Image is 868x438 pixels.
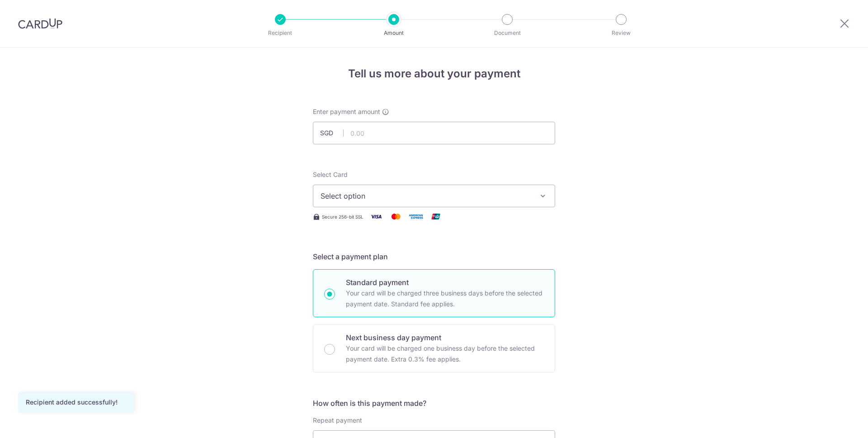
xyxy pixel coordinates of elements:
[387,211,405,222] img: Mastercard
[26,398,126,407] div: Recipient added successfully!
[346,343,544,365] p: Your card will be charged one business day before the selected payment date. Extra 0.3% fee applies.
[346,332,544,343] p: Next business day payment
[346,288,544,309] p: Your card will be charged three business days before the selected payment date. Standard fee appl...
[313,122,555,144] input: 0.00
[313,107,380,116] span: Enter payment amount
[313,171,348,178] span: translation missing: en.payables.payment_networks.credit_card.summary.labels.select_card
[810,411,859,433] iframe: Opens a widget where you can find more information
[313,398,555,409] h5: How often is this payment made?
[321,190,531,201] span: Select option
[313,66,555,82] h4: Tell us more about your payment
[346,277,544,288] p: Standard payment
[18,18,62,29] img: CardUp
[320,129,344,138] span: SGD
[367,211,385,222] img: Visa
[313,416,362,425] label: Repeat payment
[322,213,363,220] span: Secure 256-bit SSL
[588,29,655,38] p: Review
[247,29,314,38] p: Recipient
[313,251,555,262] h5: Select a payment plan
[427,211,445,222] img: Union Pay
[360,29,427,38] p: Amount
[313,185,555,207] button: Select option
[474,29,541,38] p: Document
[407,211,425,222] img: American Express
